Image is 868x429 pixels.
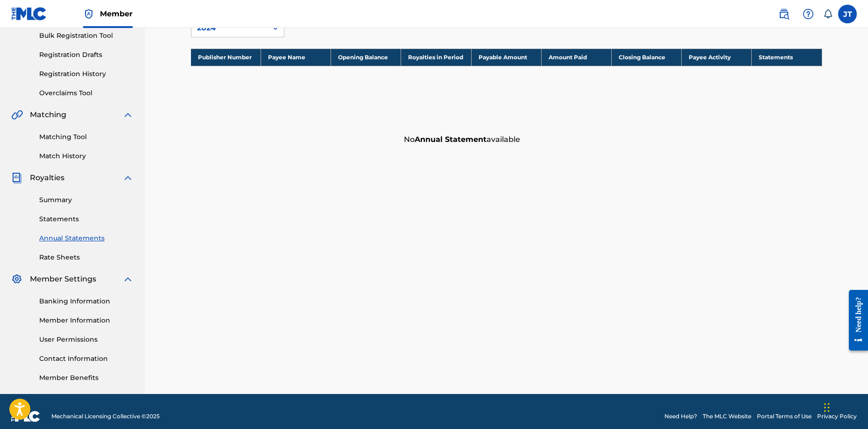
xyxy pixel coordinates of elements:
img: Matching [11,109,23,120]
div: No available [399,129,822,150]
img: expand [122,274,134,285]
a: Contact Information [39,354,134,364]
div: Drag [824,394,830,422]
span: Matching [30,109,66,120]
a: Bulk Registration Tool [39,31,134,41]
strong: Annual Statement [415,135,487,144]
a: Need Help? [664,412,697,421]
div: Help [799,5,818,23]
th: Payable Amount [471,49,541,66]
th: Closing Balance [611,49,681,66]
img: expand [122,172,134,183]
div: User Menu [838,5,857,23]
a: Member Benefits [39,373,134,383]
span: Member [100,8,133,19]
img: Royalties [11,172,22,183]
a: Privacy Policy [817,412,857,421]
img: help [803,8,814,20]
a: Registration Drafts [39,50,134,60]
th: Payee Activity [682,49,752,66]
a: Matching Tool [39,132,134,142]
span: Mechanical Licensing Collective © 2025 [51,412,160,421]
div: Notifications [823,9,833,19]
th: Royalties in Period [401,49,471,66]
iframe: Chat Widget [821,384,868,429]
img: Member Settings [11,274,22,285]
th: Amount Paid [541,49,611,66]
th: Opening Balance [331,49,401,66]
a: Public Search [775,5,793,23]
img: search [778,8,790,20]
span: Royalties [30,172,64,183]
span: Member Settings [30,274,96,285]
a: Banking Information [39,296,134,306]
img: logo [11,411,40,422]
a: Registration History [39,69,134,79]
a: Overclaims Tool [39,88,134,98]
a: Member Information [39,316,134,325]
th: Publisher Number [191,49,261,66]
div: 2024 [197,22,261,34]
a: Annual Statements [39,233,134,243]
a: User Permissions [39,335,134,345]
iframe: Resource Center [842,283,868,358]
th: Payee Name [261,49,331,66]
img: expand [122,109,134,120]
img: Top Rightsholder [83,8,94,20]
a: Statements [39,214,134,224]
a: Portal Terms of Use [757,412,812,421]
a: Summary [39,195,134,205]
a: The MLC Website [703,412,751,421]
a: Match History [39,151,134,161]
a: Rate Sheets [39,253,134,262]
img: MLC Logo [11,7,47,21]
th: Statements [752,49,822,66]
